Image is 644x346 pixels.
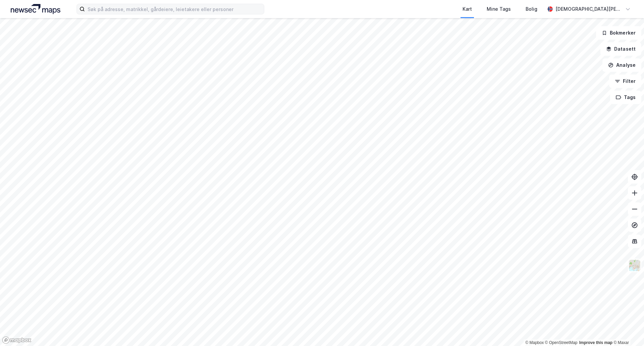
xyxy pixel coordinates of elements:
[545,340,578,345] a: OpenStreetMap
[609,75,641,88] button: Filter
[579,340,612,345] a: Improve this map
[610,314,644,346] div: Kontrollprogram for chat
[2,336,32,344] a: Mapbox homepage
[85,4,264,14] input: Søk på adresse, matrikkel, gårdeiere, leietakere eller personer
[555,5,623,13] div: [DEMOGRAPHIC_DATA][PERSON_NAME]
[11,4,60,14] img: logo.a4113a55bc3d86da70a041830d287a7e.svg
[602,58,641,72] button: Analyse
[487,5,511,13] div: Mine Tags
[596,26,641,40] button: Bokmerker
[610,314,644,346] iframe: Chat Widget
[525,340,544,345] a: Mapbox
[628,259,641,272] img: Z
[610,91,641,104] button: Tags
[463,5,472,13] div: Kart
[600,42,641,56] button: Datasett
[526,5,537,13] div: Bolig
